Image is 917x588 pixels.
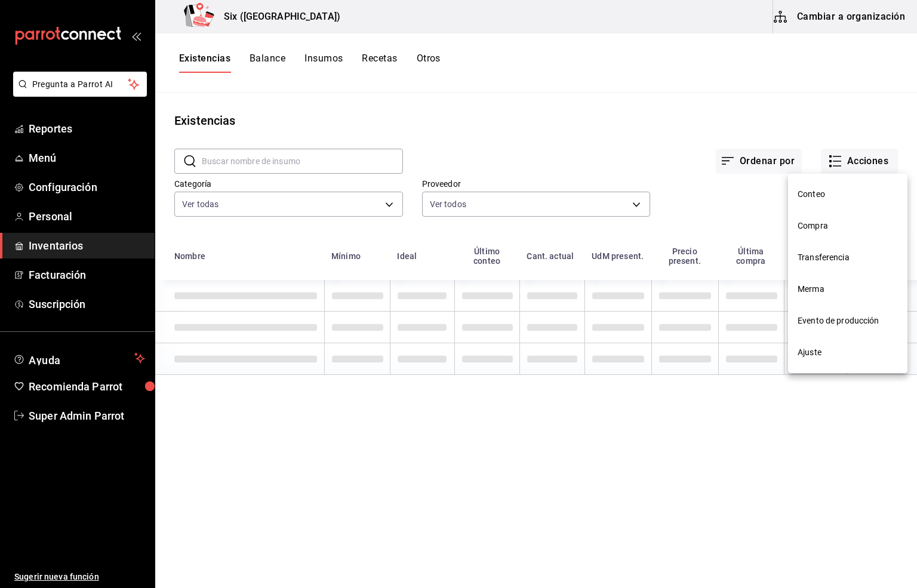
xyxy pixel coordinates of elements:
[798,283,898,295] span: Merma
[798,220,898,232] span: Compra
[798,188,898,201] span: Conteo
[798,315,898,327] span: Evento de producción
[798,251,898,264] span: Transferencia
[798,346,898,359] span: Ajuste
